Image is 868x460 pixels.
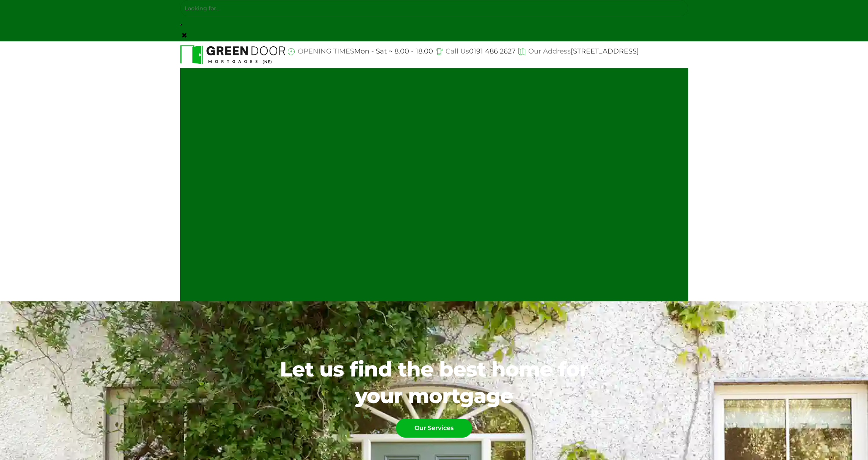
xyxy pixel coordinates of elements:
[469,47,516,55] span: 0191 486 2627
[516,47,639,55] a: Our Address[STREET_ADDRESS]
[180,45,286,64] img: Green Door Mortgages North East
[446,47,469,55] span: Call Us
[354,47,433,55] span: Mon - Sat ~ 8.00 - 18.00
[396,419,472,437] span: Our Services
[571,47,639,55] span: [STREET_ADDRESS]
[260,356,609,409] span: Let us find the best home for your mortgage
[396,419,472,438] a: Our Services
[298,47,354,55] span: OPENING TIMES
[433,47,516,55] a: Call Us0191 486 2627
[528,47,571,55] span: Our Address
